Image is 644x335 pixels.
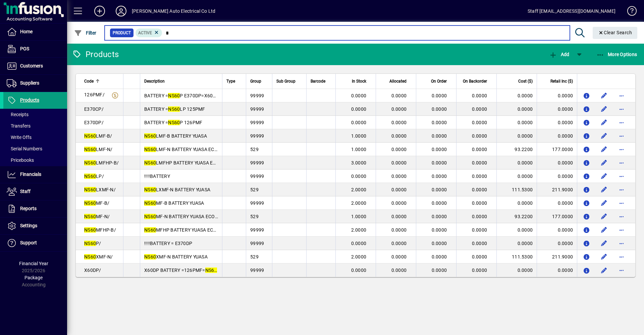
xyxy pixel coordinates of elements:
[496,89,537,102] td: 0.0000
[250,174,264,179] span: 99999
[84,78,94,85] span: Code
[537,89,577,102] td: 0.0000
[3,218,67,234] a: Settings
[537,196,577,210] td: 0.0000
[7,135,32,140] span: Write Offs
[84,254,96,259] em: NS60
[144,133,207,139] span: LMF-B BATTERY YUASA
[84,174,104,179] span: LP/
[599,251,609,262] button: Edit
[432,160,447,165] span: 0.0000
[144,174,170,179] span: !!!!BATTERY
[84,147,113,152] span: LMF-N/
[518,78,533,85] span: Cost ($)
[593,27,638,39] button: Clear
[432,133,447,139] span: 0.0000
[432,147,447,152] span: 0.0000
[391,200,407,206] span: 0.0000
[537,102,577,116] td: 0.0000
[250,214,259,219] span: 529
[391,227,407,233] span: 0.0000
[351,268,367,273] span: 0.0000
[351,187,367,192] span: 2.0000
[599,184,609,195] button: Edit
[391,160,407,165] span: 0.0000
[84,214,96,219] em: NS60
[144,78,218,85] div: Description
[352,78,366,85] span: In Stock
[391,147,407,152] span: 0.0000
[550,78,573,85] span: Retail Inc ($)
[144,93,219,98] span: BATTERY = P E370DP=X60DP
[84,92,105,97] span: 126PMF/
[84,174,96,179] em: NS60
[599,157,609,168] button: Edit
[496,264,537,277] td: 0.0000
[616,104,627,114] button: More options
[20,63,43,68] span: Customers
[72,49,119,60] div: Products
[599,144,609,155] button: Edit
[250,254,259,259] span: 529
[496,156,537,170] td: 0.0000
[351,147,367,152] span: 1.0000
[496,116,537,129] td: 0.0000
[7,157,34,163] span: Pricebooks
[432,106,447,112] span: 0.0000
[351,227,367,233] span: 2.0000
[3,41,67,57] a: POS
[132,6,215,16] div: [PERSON_NAME] Auto Electrical Co Ltd
[599,198,609,208] button: Edit
[250,78,261,85] span: Group
[599,238,609,249] button: Edit
[537,129,577,143] td: 0.0000
[391,93,407,98] span: 0.0000
[84,187,116,192] span: LXMF-N/
[351,241,367,246] span: 0.0000
[20,223,37,228] span: Settings
[84,268,101,273] span: X60DP/
[84,133,96,139] em: NS60
[622,1,636,23] a: Knowledge Base
[144,120,202,125] span: BATTERY = P 126PMF
[616,131,627,141] button: More options
[496,237,537,250] td: 0.0000
[144,187,210,192] span: LXMF-N BATTERY YUASA
[496,250,537,264] td: 111.5300
[250,187,259,192] span: 529
[537,170,577,183] td: 0.0000
[351,200,367,206] span: 2.0000
[84,227,116,233] span: MFHP-B/
[432,93,447,98] span: 0.0000
[24,275,43,280] span: Package
[496,196,537,210] td: 0.0000
[496,129,537,143] td: 0.0000
[351,106,367,112] span: 0.0000
[3,200,67,217] a: Reports
[144,268,238,273] span: X60DP BATTERY =126PMF= P E370DP
[391,133,407,139] span: 0.0000
[472,174,487,179] span: 0.0000
[226,78,242,85] div: Type
[20,46,29,51] span: POS
[496,210,537,223] td: 93.2200
[472,214,487,219] span: 0.0000
[84,241,101,246] span: P/
[276,78,302,85] div: Sub Group
[84,200,96,206] em: NS60
[250,200,264,206] span: 99999
[432,174,447,179] span: 0.0000
[432,120,447,125] span: 0.0000
[250,106,264,112] span: 99999
[472,227,487,233] span: 0.0000
[205,268,217,273] em: NS60
[168,106,180,112] em: NS60
[7,146,42,151] span: Serial Numbers
[136,29,162,37] mat-chip: Activation Status: Active
[84,254,113,259] span: XMF-N/
[496,170,537,183] td: 0.0000
[250,93,264,98] span: 99999
[20,206,37,211] span: Reports
[351,254,367,259] span: 2.0000
[380,78,413,85] div: Allocated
